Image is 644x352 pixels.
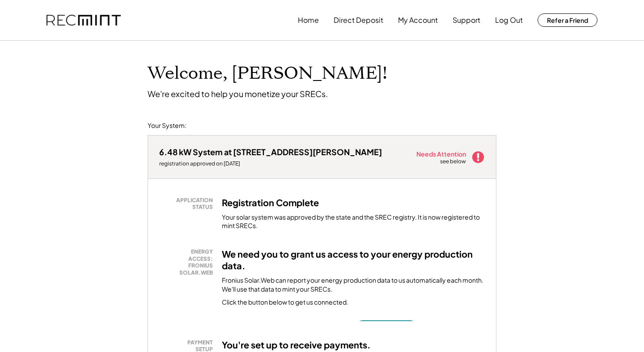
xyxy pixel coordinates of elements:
button: My Account [398,11,438,29]
button: Direct Deposit [334,11,383,29]
button: Support [453,11,480,29]
div: Needs Attention [416,151,467,157]
button: Provide access → [356,320,417,335]
h3: Registration Complete [222,197,319,208]
h1: Welcome, [PERSON_NAME]! [148,63,387,84]
h3: We need you to grant us access to your energy production data. [222,248,485,271]
h3: You're set up to receive payments. [222,339,371,351]
div: Your solar system was approved by the state and the SREC registry. It is now registered to mint S... [222,213,485,230]
div: We're excited to help you monetize your SRECs. [148,89,328,99]
div: ENERGY ACCESS: FRONIUS SOLAR.WEB [164,248,213,276]
button: Log Out [495,11,523,29]
div: Your System: [148,121,186,130]
div: 6.48 kW System at [STREET_ADDRESS][PERSON_NAME] [159,147,382,157]
div: see below [440,158,467,165]
button: Home [298,11,319,29]
button: Refer a Friend [538,13,597,27]
img: recmint-logotype%403x.png [47,15,121,26]
div: Click the button below to get us connected. [222,298,348,307]
div: APPLICATION STATUS [164,197,213,211]
div: registration approved on [DATE] [159,160,382,167]
div: Fronius Solar.Web can report your energy production data to us automatically each month. We'll us... [222,276,485,293]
